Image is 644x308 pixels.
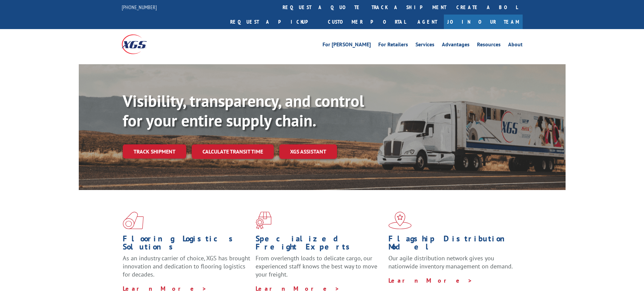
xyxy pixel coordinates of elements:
span: As an industry carrier of choice, XGS has brought innovation and dedication to flooring logistics... [123,254,250,278]
a: Learn More > [388,277,473,284]
a: About [508,42,523,49]
a: Resources [477,42,501,49]
a: Agent [411,15,444,29]
a: Calculate transit time [192,144,274,159]
b: Visibility, transparency, and control for your entire supply chain. [123,90,364,131]
h1: Flagship Distribution Model [388,235,516,254]
a: Track shipment [123,144,186,159]
a: Services [415,42,434,49]
a: Request a pickup [225,15,323,29]
a: Customer Portal [323,15,411,29]
a: Join Our Team [444,15,523,29]
a: Learn More > [256,285,340,292]
a: Learn More > [123,285,207,292]
a: XGS ASSISTANT [279,144,337,159]
img: xgs-icon-focused-on-flooring-red [256,212,271,229]
a: Advantages [442,42,470,49]
h1: Flooring Logistics Solutions [123,235,251,254]
a: For [PERSON_NAME] [323,42,371,49]
a: [PHONE_NUMBER] [122,4,157,10]
p: From overlength loads to delicate cargo, our experienced staff knows the best way to move your fr... [256,254,383,284]
img: xgs-icon-total-supply-chain-intelligence-red [123,212,144,229]
img: xgs-icon-flagship-distribution-model-red [388,212,412,229]
a: For Retailers [378,42,408,49]
h1: Specialized Freight Experts [256,235,383,254]
span: Our agile distribution network gives you nationwide inventory management on demand. [388,254,513,270]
